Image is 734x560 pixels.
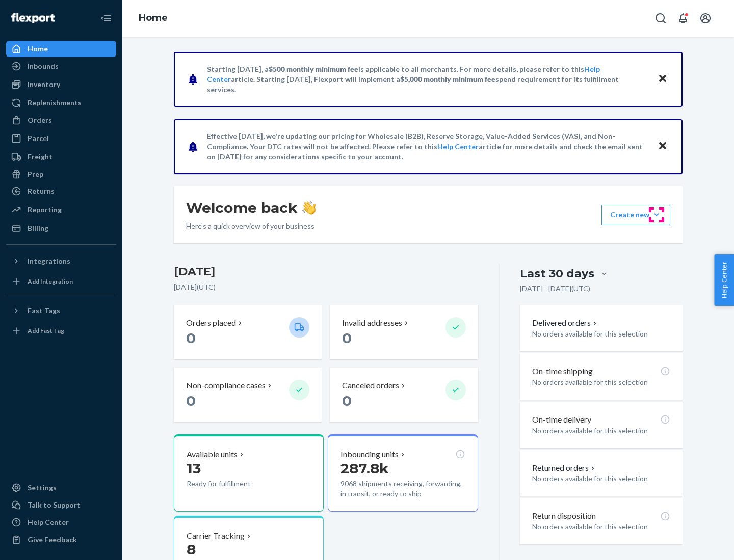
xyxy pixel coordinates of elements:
[28,61,59,71] div: Inbounds
[330,368,478,422] button: Canceled orders 0
[532,462,597,474] button: Returned orders
[207,64,648,95] p: Starting [DATE], a is applicable to all merchants. For more details, please refer to this article...
[650,8,671,29] button: Open Search Box
[6,497,116,513] a: Talk to Support
[532,377,670,387] p: No orders available for this selection
[6,112,116,128] a: Orders
[28,223,48,233] div: Billing
[139,12,168,23] a: Home
[174,305,322,359] button: Orders placed 0
[340,449,399,460] p: Inbounding units
[28,483,57,493] div: Settings
[28,152,53,162] div: Freight
[28,326,64,335] div: Add Fast Tag
[187,479,281,489] p: Ready for fulfillment
[186,392,196,409] span: 0
[695,8,716,29] button: Open account menu
[328,434,478,512] button: Inbounding units287.8k9068 shipments receiving, forwarding, in transit, or ready to ship
[28,44,48,54] div: Home
[6,130,116,147] a: Parcel
[6,41,116,57] a: Home
[656,72,669,87] button: Close
[656,139,669,154] button: Close
[174,368,322,422] button: Non-compliance cases 0
[28,256,70,266] div: Integrations
[174,282,478,292] p: [DATE] ( UTC )
[28,305,60,316] div: Fast Tags
[186,380,266,391] p: Non-compliance cases
[28,500,81,510] div: Talk to Support
[6,220,116,236] a: Billing
[28,517,69,527] div: Help Center
[28,169,43,179] div: Prep
[28,535,77,545] div: Give Feedback
[174,264,478,280] h3: [DATE]
[6,514,116,530] a: Help Center
[532,473,670,484] p: No orders available for this selection
[6,323,116,339] a: Add Fast Tag
[6,273,116,290] a: Add Integration
[28,186,55,197] div: Returns
[187,460,201,477] span: 13
[186,317,236,329] p: Orders placed
[6,302,116,319] button: Fast Tags
[207,131,648,162] p: Effective [DATE], we're updating our pricing for Wholesale (B2B), Reserve Storage, Value-Added Se...
[6,58,116,74] a: Inbounds
[6,166,116,182] a: Prep
[532,414,591,426] p: On-time delivery
[186,221,316,231] p: Here’s a quick overview of your business
[601,205,670,225] button: Create new
[130,4,176,33] ol: breadcrumbs
[532,317,599,329] button: Delivered orders
[342,392,352,409] span: 0
[330,305,478,359] button: Invalid addresses 0
[11,13,55,23] img: Flexport logo
[342,329,352,347] span: 0
[186,199,316,217] h1: Welcome back
[340,460,389,477] span: 287.8k
[28,115,52,125] div: Orders
[6,253,116,269] button: Integrations
[187,449,238,460] p: Available units
[532,426,670,436] p: No orders available for this selection
[269,65,358,73] span: $500 monthly minimum fee
[400,75,495,83] span: $5,000 monthly minimum fee
[6,531,116,548] button: Give Feedback
[342,380,399,391] p: Canceled orders
[340,479,465,499] p: 9068 shipments receiving, forwarding, in transit, or ready to ship
[28,133,49,144] div: Parcel
[342,317,402,329] p: Invalid addresses
[714,254,734,306] button: Help Center
[6,76,116,93] a: Inventory
[6,480,116,496] a: Settings
[186,329,196,347] span: 0
[532,510,596,522] p: Return disposition
[6,183,116,200] a: Returns
[6,95,116,111] a: Replenishments
[302,201,316,215] img: hand-wave emoji
[532,329,670,339] p: No orders available for this selection
[532,366,593,377] p: On-time shipping
[174,434,324,512] button: Available units13Ready for fulfillment
[6,202,116,218] a: Reporting
[28,98,82,108] div: Replenishments
[187,541,196,558] span: 8
[6,149,116,165] a: Freight
[673,8,693,29] button: Open notifications
[532,522,670,532] p: No orders available for this selection
[28,79,60,90] div: Inventory
[28,205,62,215] div: Reporting
[520,266,594,282] div: Last 30 days
[96,8,116,29] button: Close Navigation
[437,142,479,151] a: Help Center
[28,277,73,286] div: Add Integration
[187,530,245,542] p: Carrier Tracking
[520,284,590,294] p: [DATE] - [DATE] ( UTC )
